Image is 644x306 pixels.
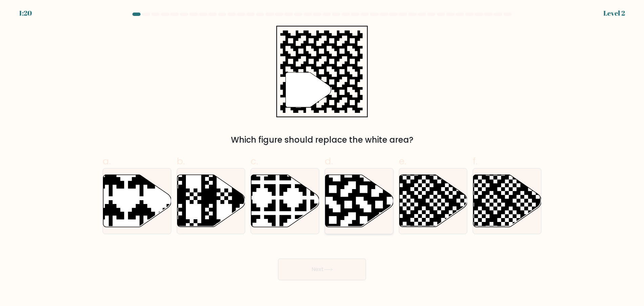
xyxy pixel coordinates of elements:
div: Which figure should replace the white area? [107,134,537,146]
div: 1:20 [19,8,32,18]
div: Level 2 [603,8,625,18]
span: f. [473,155,477,168]
span: e. [399,155,406,168]
button: Next [278,259,366,280]
span: b. [177,155,185,168]
span: c. [251,155,258,168]
span: d. [325,155,333,168]
g: " [285,73,331,107]
span: a. [103,155,111,168]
